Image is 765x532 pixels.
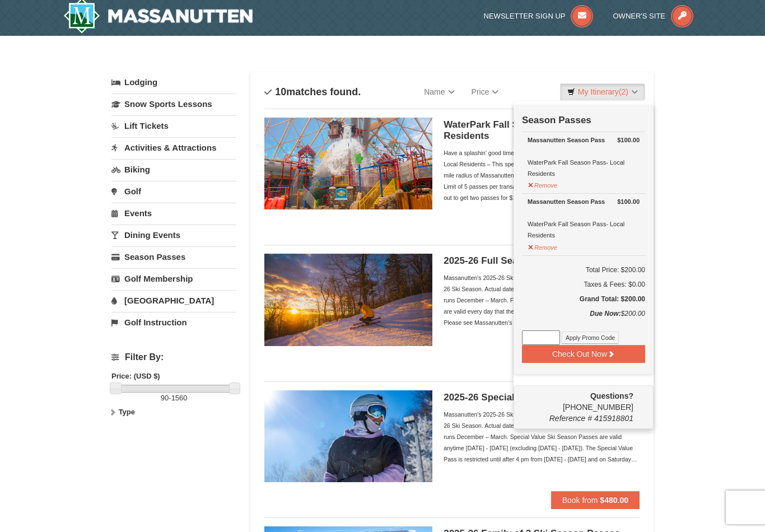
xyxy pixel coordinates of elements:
a: Events [111,203,236,223]
a: Activities & Attractions [111,137,236,158]
a: Golf Instruction [111,312,236,333]
a: Golf [111,181,236,202]
div: WaterPark Fall Season Pass- Local Residents [528,196,640,241]
img: 6619937-212-8c750e5f.jpg [264,118,432,209]
h5: Grand Total: $200.00 [522,293,645,305]
span: Owner's Site [613,12,666,20]
span: Reference # [549,414,592,423]
span: 415918801 [594,414,633,423]
div: Taxes & Fees: $0.00 [522,279,645,290]
a: Golf Membership [111,268,236,289]
strong: $480.00 [600,496,628,505]
strong: Price: (USD $) [111,372,160,380]
h5: WaterPark Fall Season Pass- Local Residents [444,119,640,142]
span: 1560 [171,394,188,402]
a: Dining Events [111,225,236,245]
div: Massanutten Season Pass [528,196,640,207]
span: Newsletter Sign Up [484,12,566,20]
a: Newsletter Sign Up [484,12,594,20]
span: (2) [619,87,628,96]
strong: Questions? [590,391,633,400]
button: Remove [528,177,558,191]
h4: Filter By: [111,352,236,362]
a: Season Passes [111,246,236,267]
a: Biking [111,159,236,180]
a: [GEOGRAPHIC_DATA] [111,290,236,311]
label: - [111,393,236,404]
span: 90 [161,394,169,402]
strong: Due Now: [590,310,621,318]
a: Price [463,81,507,103]
img: 6619937-198-dda1df27.jpg [264,390,432,482]
strong: $100.00 [617,134,640,146]
div: Massanutten's 2025-26 Ski Season Passes are valid throughout the 2025-26 Ski Season. Actual dates... [444,272,640,328]
h5: 2025-26 Full Season Individual Ski Pass [444,255,640,267]
button: Remove [528,239,558,253]
span: 10 [275,86,286,97]
span: Book from [562,496,598,505]
strong: Type [119,408,135,416]
a: Lodging [111,72,236,92]
div: Have a splashin' good time all fall at Massanutten WaterPark! Exclusive for Local Residents – Thi... [444,147,640,203]
h6: Total Price: $200.00 [522,264,645,276]
a: Lift Tickets [111,115,236,136]
div: Massanutten Season Pass [528,134,640,146]
span: [PHONE_NUMBER] [522,390,633,412]
img: 6619937-208-2295c65e.jpg [264,254,432,346]
h5: 2025-26 Special Value Season Pass - Adult [444,392,640,403]
div: Massanutten's 2025-26 Ski Season Passes are valid throughout the 2025-26 Ski Season. Actual dates... [444,409,640,465]
button: Apply Promo Code [562,332,619,344]
a: Name [416,81,463,103]
strong: $100.00 [617,196,640,207]
h4: matches found. [264,86,361,97]
a: Snow Sports Lessons [111,94,236,114]
button: Book from $480.00 [551,491,640,509]
div: $200.00 [522,308,645,330]
button: Check Out Now [522,345,645,363]
div: WaterPark Fall Season Pass- Local Residents [528,134,640,179]
a: Owner's Site [613,12,694,20]
strong: Season Passes [522,115,591,125]
a: My Itinerary(2) [560,83,645,100]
